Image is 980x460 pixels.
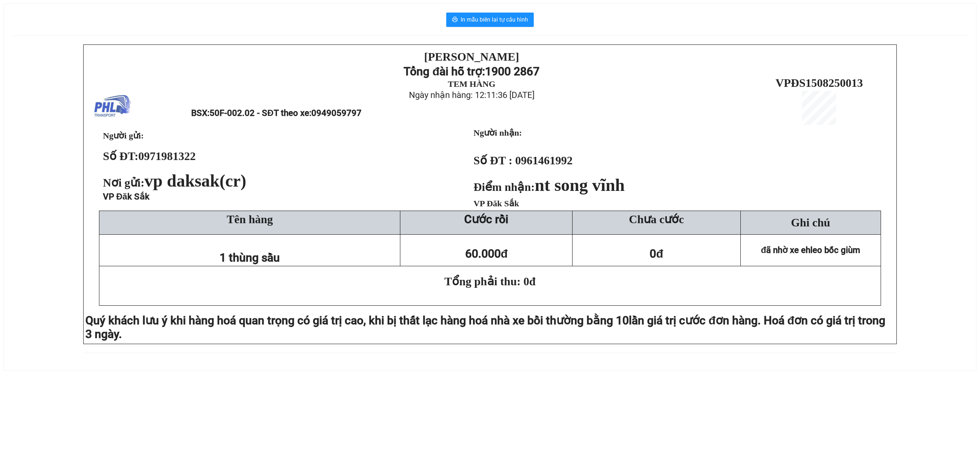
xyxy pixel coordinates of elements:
[424,50,519,63] strong: [PERSON_NAME]
[103,192,150,202] span: VP Đăk Sắk
[473,199,519,208] span: VP Đăk Sắk
[473,180,625,193] strong: Điểm nhận:
[448,79,495,89] strong: TEM HÀNG
[32,34,87,47] strong: 1900 2867
[103,150,196,163] strong: Số ĐT:
[761,245,860,255] span: đã nhờ xe ehleo bốc giùm
[535,175,625,194] span: nt song vĩnh
[473,154,512,167] strong: Số ĐT :
[446,13,534,27] button: printerIn mẫu biên lai tự cấu hình
[404,65,485,78] strong: Tổng đài hỗ trợ:
[461,15,528,24] span: In mẫu biên lai tự cấu hình
[227,213,273,226] span: Tên hàng
[311,108,362,118] span: 0949059797
[220,251,280,264] span: 1 thùng sầu
[465,247,508,260] span: 60.000đ
[409,90,534,100] span: Ngày nhận hàng: 12:11:36 [DATE]
[27,48,75,58] strong: TEM HÀNG
[473,128,522,137] strong: Người nhận:
[85,314,885,341] span: lần giá trị cước đơn hàng. Hoá đơn có giá trị trong 3 ngày.
[103,176,249,189] span: Nơi gửi:
[85,314,629,327] span: Quý khách lưu ý khi hàng hoá quan trọng có giá trị cao, khi bị thất lạc hàng hoá nhà xe bồi thườn...
[191,108,361,118] span: BSX:
[650,247,663,260] span: 0đ
[103,131,144,140] span: Người gửi:
[145,171,246,190] span: vp daksak(cr)
[629,213,684,226] span: Chưa cước
[515,154,573,167] span: 0961461992
[485,65,540,78] strong: 1900 2867
[14,20,81,47] strong: Tổng đài hỗ trợ:
[452,17,458,23] span: printer
[776,76,863,89] span: VPĐS1508250013
[791,216,830,229] span: Ghi chú
[464,212,508,226] strong: Cước rồi
[3,6,98,19] strong: [PERSON_NAME]
[209,108,361,118] span: 50F-002.02 - SĐT theo xe:
[138,150,196,163] span: 0971981322
[94,89,131,125] img: logo
[444,275,536,288] span: Tổng phải thu: 0đ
